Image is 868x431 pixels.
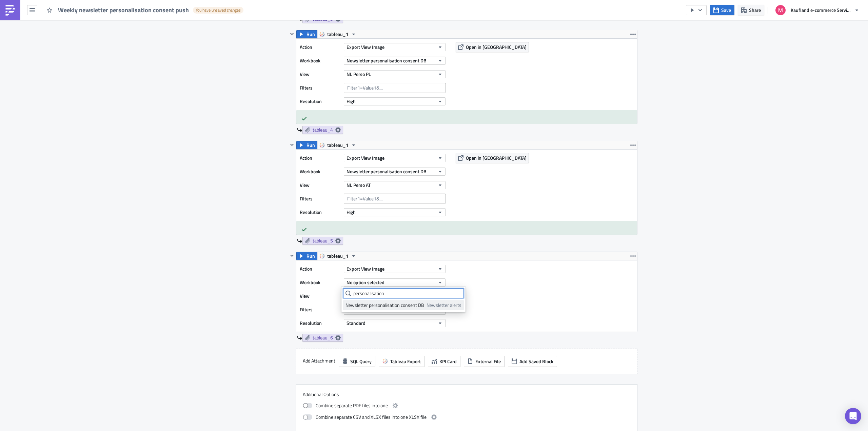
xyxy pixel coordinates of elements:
[300,291,340,301] label: View
[300,180,340,190] label: View
[749,6,761,14] span: Share
[316,413,427,421] span: Combine separate CSV and XLSX files into one XLSX file
[3,10,59,16] span: Links to the dashboards:
[300,194,340,204] label: Filters
[738,5,764,15] button: Share
[347,181,371,189] span: NL Perso AT
[327,30,349,38] span: tableau_1
[302,334,343,342] a: tableau_6
[347,43,384,51] span: Export View Image
[300,96,340,106] label: Resolution
[347,71,371,78] span: NL Perso PL
[339,356,375,367] button: SQL Query
[21,18,57,23] a: Total subscribers
[439,358,457,365] span: KPI Card
[427,302,461,309] span: Newsletter alerts
[344,278,446,287] button: No option selected
[21,25,83,31] a: Consent vs. no consent given
[58,6,190,14] span: Weekly newsletter personalisation consent push
[307,30,315,38] span: Run
[303,391,630,397] label: Additional Options
[327,141,349,149] span: tableau_1
[845,408,861,424] div: Open Intercom Messenger
[466,154,527,161] span: Open in [GEOGRAPHIC_DATA]
[307,252,315,260] span: Run
[428,356,460,367] button: KPI Card
[196,7,241,13] span: You have unsaved changes
[344,265,446,273] button: Export View Image
[300,207,340,217] label: Resolution
[456,153,529,163] button: Open in [GEOGRAPHIC_DATA]
[288,141,296,149] button: Hide content
[475,358,501,365] span: External File
[313,238,333,244] span: tableau_5
[347,319,366,327] span: Standard
[5,5,16,16] img: PushMetrics
[344,97,446,105] button: High
[317,252,359,260] button: tableau_1
[710,5,734,15] button: Save
[300,277,340,288] label: Workbook
[300,153,340,163] label: Action
[3,25,21,31] span: :tableau:
[296,30,317,38] button: Run
[344,83,446,93] input: Filter1=Value1&...
[300,42,340,52] label: Action
[350,358,372,365] span: SQL Query
[344,208,446,216] button: High
[300,264,340,274] label: Action
[300,318,340,328] label: Resolution
[327,252,349,260] span: tableau_1
[347,209,356,216] span: High
[300,56,340,66] label: Workbook
[3,18,21,23] span: :tableau:
[344,154,446,162] button: Export View Image
[296,141,317,149] button: Run
[302,237,343,245] a: tableau_5
[346,302,424,309] div: Newsletter personalisation consent DB
[464,356,505,367] button: External File
[313,335,333,341] span: tableau_6
[721,6,731,14] span: Save
[379,356,425,367] button: Tableau Export
[317,30,359,38] button: tableau_1
[302,126,343,134] a: tableau_4
[316,401,388,410] span: Combine separate PDF files into one
[344,181,446,189] button: NL Perso AT
[300,305,340,315] label: Filters
[344,70,446,78] button: NL Perso PL
[300,166,340,177] label: Workbook
[344,57,446,65] button: Newsletter personalisation consent DB
[3,3,324,8] p: *Weekly newsletter personalisation consent performance* :incoming_envelope:
[317,141,359,149] button: tableau_1
[300,83,340,93] label: Filters
[347,57,427,64] span: Newsletter personalisation consent DB
[466,43,527,51] span: Open in [GEOGRAPHIC_DATA]
[519,358,553,365] span: Add Saved Block
[344,194,446,204] input: Filter1=Value1&...
[288,252,296,260] button: Hide content
[347,168,427,175] span: Newsletter personalisation consent DB
[343,288,464,298] input: Filter...
[390,358,421,365] span: Tableau Export
[456,42,529,52] button: Open in [GEOGRAPHIC_DATA]
[344,168,446,176] button: Newsletter personalisation consent DB
[307,141,315,149] span: Run
[508,356,557,367] button: Add Saved Block
[303,356,335,366] label: Add Attachment
[296,252,317,260] button: Run
[288,30,296,38] button: Hide content
[347,98,356,105] span: High
[771,3,863,18] button: Kaufland e-commerce Services GmbH & Co. KG
[313,127,333,133] span: tableau_4
[344,319,446,327] button: Standard
[313,16,333,22] span: tableau_3
[344,43,446,51] button: Export View Image
[3,3,324,31] body: Rich Text Area. Press ALT-0 for help.
[300,69,340,79] label: View
[347,279,384,286] span: No option selected
[347,154,384,161] span: Export View Image
[775,4,786,16] img: Avatar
